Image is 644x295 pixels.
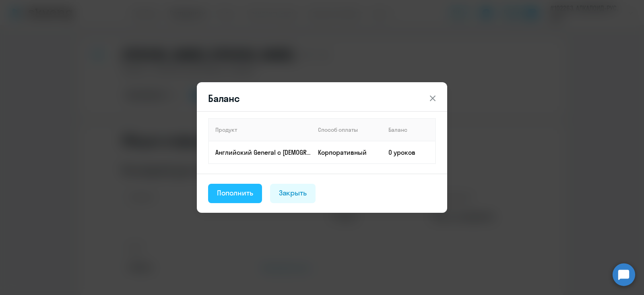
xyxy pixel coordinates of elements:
div: Пополнить [217,188,253,198]
th: Баланс [382,118,436,141]
th: Продукт [208,118,312,141]
th: Способ оплаты [312,118,382,141]
td: 0 уроков [382,141,436,164]
p: Английский General с [DEMOGRAPHIC_DATA] преподавателем [215,148,311,157]
td: Корпоративный [312,141,382,164]
button: Пополнить [208,184,262,203]
header: Баланс [197,92,447,105]
button: Закрыть [270,184,316,203]
div: Закрыть [279,188,307,198]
